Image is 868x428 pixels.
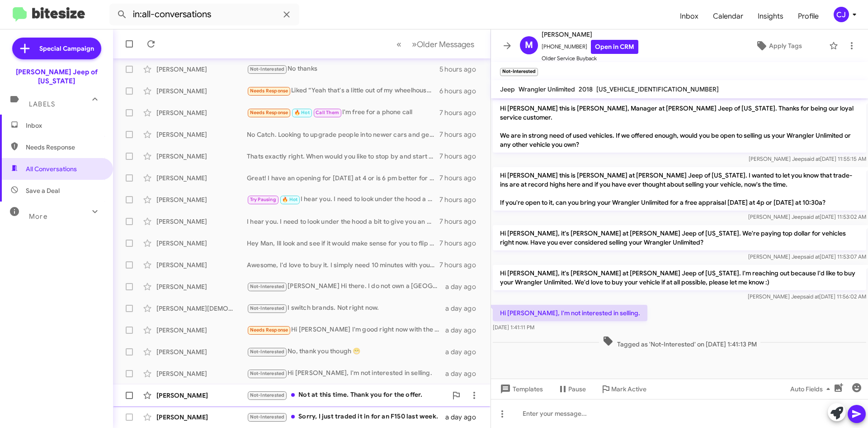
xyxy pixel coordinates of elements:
span: All Conversations [26,164,77,173]
span: [PERSON_NAME] Jeep [DATE] 11:53:07 AM [748,253,866,260]
div: No thanks [247,64,439,74]
span: [PERSON_NAME] [542,29,638,40]
div: [PERSON_NAME] [156,87,247,96]
div: No, thank you though 😁 [247,346,445,357]
span: Mark Active [611,381,646,397]
small: Not-Interested [500,68,538,76]
button: Apply Tags [732,38,825,54]
div: CJ [834,7,849,22]
a: Inbox [673,3,706,29]
p: Hi [PERSON_NAME] this is [PERSON_NAME], Manager at [PERSON_NAME] Jeep of [US_STATE]. Thanks for b... [493,100,866,153]
span: Not-Interested [250,349,285,355]
span: Labels [29,100,55,108]
a: Special Campaign [12,38,101,59]
div: [PERSON_NAME][DEMOGRAPHIC_DATA] [156,304,247,313]
div: a day ago [445,413,483,422]
div: [PERSON_NAME] [156,108,247,117]
div: 7 hours ago [439,217,483,226]
span: Needs Response [26,143,103,152]
span: said at [804,155,820,162]
span: Templates [498,381,543,397]
div: [PERSON_NAME] [156,260,247,269]
span: [PERSON_NAME] Jeep [DATE] 11:53:02 AM [748,213,866,220]
span: Needs Response [250,88,288,94]
div: [PERSON_NAME] [156,347,247,356]
div: 7 hours ago [439,130,483,139]
span: said at [803,293,819,300]
div: a day ago [445,282,483,291]
span: Needs Response [250,110,288,115]
span: Try Pausing [250,197,276,202]
span: Save a Deal [26,186,60,195]
span: Jeep [500,85,515,93]
a: Insights [750,3,791,29]
input: Search [109,4,299,25]
div: [PERSON_NAME] Hi there. I do not own a [GEOGRAPHIC_DATA]. The Malibu was a company vehicle provid... [247,281,445,292]
div: Thats exactly right. When would you like to stop by and start the process? [247,152,439,161]
nav: Page navigation example [392,35,480,53]
span: More [29,212,47,221]
button: CJ [826,7,858,22]
div: Great! I have an opening for [DATE] at 4 or is 6 pm better for you? [247,173,439,183]
div: 7 hours ago [439,195,483,204]
span: M [525,38,533,53]
span: 🔥 Hot [294,110,310,115]
span: Not-Interested [250,414,285,420]
div: Hey Man, Ill look and see if it would make sense for you to flip out of that one into another bad... [247,239,439,248]
span: Pause [568,381,586,397]
div: 7 hours ago [439,173,483,183]
span: Older Messages [417,39,474,49]
span: [US_VEHICLE_IDENTIFICATION_NUMBER] [596,85,719,93]
div: [PERSON_NAME] [156,239,247,248]
span: [PERSON_NAME] Jeep [DATE] 11:55:15 AM [749,155,866,162]
div: [PERSON_NAME] [156,65,247,74]
span: Apply Tags [769,38,802,54]
div: Hi [PERSON_NAME] I'm good right now with the Grand Cherokee. [247,325,445,335]
span: said at [804,213,820,220]
div: I switch brands. Not right now. [247,303,445,313]
span: said at [804,253,820,260]
div: Awesome, I'd love to buy it. I simply need 10 minutes with your vehicle to maximize your offer. A... [247,260,439,269]
span: Not-Interested [250,392,285,398]
div: [PERSON_NAME] [156,282,247,291]
div: 7 hours ago [439,108,483,117]
span: » [412,38,417,50]
div: [PERSON_NAME] [156,195,247,204]
div: [PERSON_NAME] [156,413,247,422]
span: Inbox [26,121,103,130]
div: Hi [PERSON_NAME], I'm not interested in selling. [247,368,445,379]
div: [PERSON_NAME] [156,152,247,161]
span: Older Service Buyback [542,54,638,63]
span: Not-Interested [250,284,285,289]
span: 2018 [579,85,593,93]
span: Needs Response [250,327,288,333]
div: a day ago [445,369,483,378]
a: Calendar [706,3,750,29]
div: a day ago [445,347,483,356]
span: [DATE] 1:41:11 PM [493,324,534,331]
div: No Catch. Looking to upgrade people into newer cars and get vehicles for my preowned lot. [247,130,439,139]
div: 7 hours ago [439,260,483,269]
div: [PERSON_NAME] [156,130,247,139]
div: 5 hours ago [439,65,483,74]
p: Hi [PERSON_NAME], it's [PERSON_NAME] at [PERSON_NAME] Jeep of [US_STATE]. I'm reaching out becaus... [493,265,866,290]
div: Sorry, I just traded it in for an F150 last week. [247,412,445,422]
span: Special Campaign [39,44,94,53]
button: Mark Active [593,381,654,397]
button: Auto Fields [783,381,841,397]
div: [PERSON_NAME] [156,369,247,378]
span: Not-Interested [250,305,285,311]
a: Profile [791,3,826,29]
span: Tagged as 'Not-Interested' on [DATE] 1:41:13 PM [599,336,760,349]
div: I'm free for a phone call [247,107,439,118]
div: I hear you. I need to look under the hood a bit to give you an exact number. It's absolutely wort... [247,194,439,205]
div: a day ago [445,304,483,313]
span: [PERSON_NAME] Jeep [DATE] 11:56:02 AM [748,293,866,300]
div: [PERSON_NAME] [156,326,247,335]
span: Call Them [316,110,339,115]
span: Not-Interested [250,66,285,72]
p: Hi [PERSON_NAME], it's [PERSON_NAME] at [PERSON_NAME] Jeep of [US_STATE]. We're paying top dollar... [493,225,866,250]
